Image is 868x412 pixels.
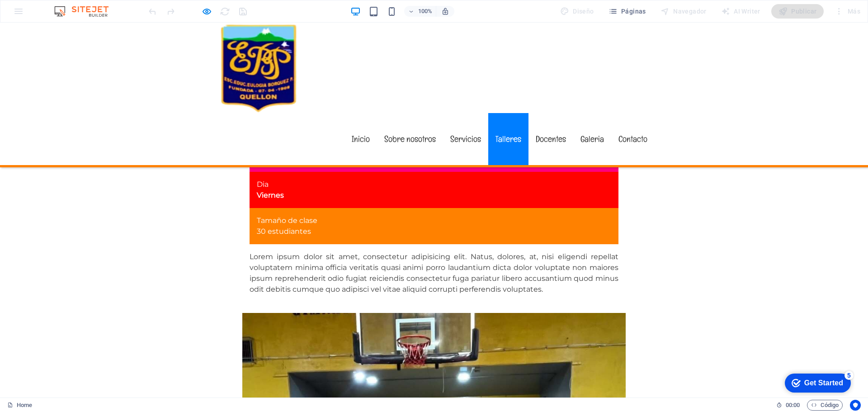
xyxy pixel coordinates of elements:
h6: Tiempo de la sesión [776,400,800,411]
div: Get Started 5 items remaining, 0% complete [5,5,71,24]
a: Sobre nosotros [377,90,443,142]
a: Contacto [611,90,655,142]
span: Código [811,400,839,411]
a: Servicios [443,90,488,142]
div: Get Started [24,10,63,18]
a: Haz clic para cancelar la selección y doble clic para abrir páginas [7,400,32,411]
p: Dia [257,156,611,167]
h6: 100% [418,6,432,17]
span: 00 00 [786,400,800,411]
i: Al redimensionar, ajustar el nivel de zoom automáticamente para ajustarse al dispositivo elegido. [441,7,449,15]
span: Páginas [609,7,646,16]
button: 100% [404,6,436,17]
a: Docentes [528,90,573,142]
p: Tamaño de clase [257,193,611,204]
div: Diseño (Ctrl+Alt+Y) [557,4,598,19]
span: : [792,402,793,408]
button: Páginas [605,4,650,19]
strong: Viernes [257,168,284,177]
a: Talleres [488,90,528,142]
a: Inicio [344,90,377,142]
button: Código [807,400,843,411]
p: Lorem ipsum dolor sit amet, consectetur adipisicing elit. Natus, dolores, at, nisi eligendi repel... [250,229,618,272]
a: Galeria [573,90,611,142]
div: 5 [65,2,74,11]
p: 30 estudiantes [257,204,611,214]
img: Editor Logo [52,6,120,17]
button: Usercentrics [850,400,861,411]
